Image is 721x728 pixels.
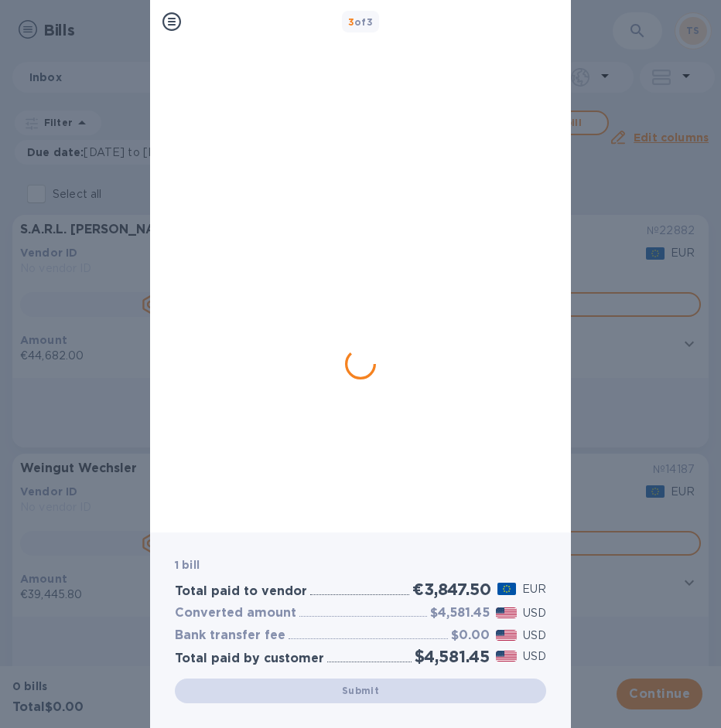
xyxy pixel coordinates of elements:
[415,647,490,666] h2: $4,581.45
[496,651,517,662] img: USD
[496,630,517,641] img: USD
[175,559,200,571] b: 1 bill
[348,16,374,28] b: of 3
[523,628,546,644] p: USD
[412,580,490,599] h2: €3,847.50
[348,16,354,28] span: 3
[523,605,546,621] p: USD
[451,628,490,643] h3: $0.00
[522,581,546,597] p: EUR
[496,607,517,618] img: USD
[175,584,307,599] h3: Total paid to vendor
[175,651,324,666] h3: Total paid by customer
[523,648,546,665] p: USD
[175,628,285,643] h3: Bank transfer fee
[430,606,490,621] h3: $4,581.45
[175,606,296,621] h3: Converted amount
